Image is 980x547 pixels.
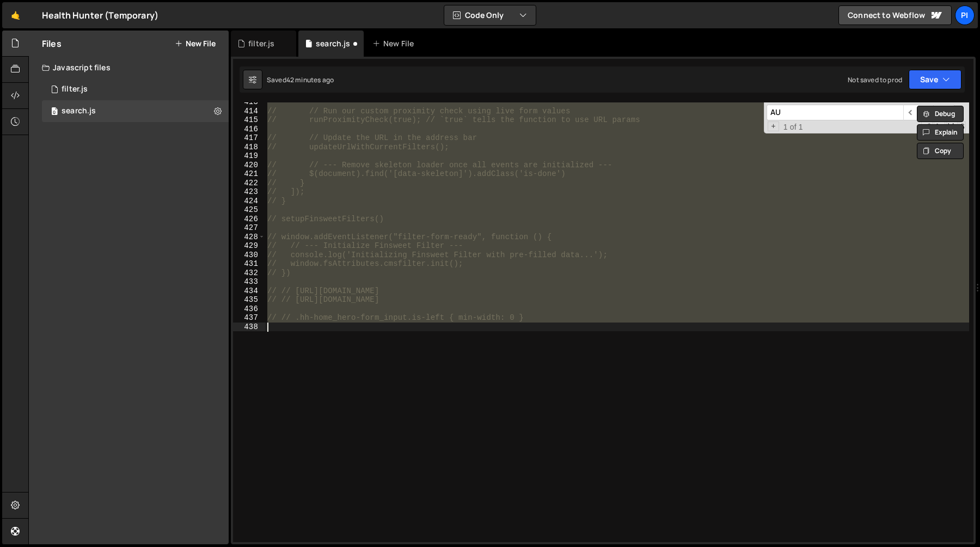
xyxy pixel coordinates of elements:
a: Pi [955,5,975,25]
button: New File [175,39,216,48]
div: 426 [233,215,265,224]
div: 418 [233,143,265,152]
div: 434 [233,287,265,296]
button: Code Only [444,5,536,25]
div: 417 [233,133,265,143]
button: Debug [917,106,964,122]
button: Copy [917,143,964,159]
div: 427 [233,223,265,233]
div: filter.js [248,38,274,49]
div: 413 [233,98,265,107]
a: Connect to Webflow [838,5,952,25]
div: Not saved to prod [848,75,902,84]
div: 415 [233,116,265,125]
div: 416 [233,125,265,134]
div: 421 [233,169,265,179]
div: 431 [233,259,265,269]
div: 433 [233,277,265,287]
button: Explain [917,124,964,141]
div: search.js [316,38,350,49]
span: 1 of 1 [779,123,807,132]
div: 42 minutes ago [286,75,334,84]
div: 432 [233,269,265,278]
div: 420 [233,161,265,170]
div: 429 [233,241,265,251]
div: search.js [62,106,96,116]
div: Health Hunter (Temporary) [42,9,158,22]
div: 430 [233,251,265,260]
div: Javascript files [29,57,229,78]
div: 425 [233,205,265,215]
button: Save [909,70,961,89]
div: 437 [233,313,265,323]
div: 16494/44708.js [42,78,229,100]
span: 0 [51,108,58,117]
div: 16494/45041.js [42,100,229,122]
div: 423 [233,187,265,197]
h2: Files [42,38,62,50]
div: Saved [267,75,334,84]
div: New File [372,38,418,49]
span: Toggle Replace mode [768,121,779,132]
div: 424 [233,197,265,206]
div: 435 [233,295,265,305]
input: Search for [767,105,903,120]
span: ​ [903,105,918,120]
div: 436 [233,305,265,314]
a: 🤙 [2,2,29,28]
div: 428 [233,233,265,242]
div: 414 [233,107,265,116]
div: filter.js [62,84,88,94]
div: 438 [233,323,265,332]
div: 419 [233,151,265,161]
div: 422 [233,179,265,188]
